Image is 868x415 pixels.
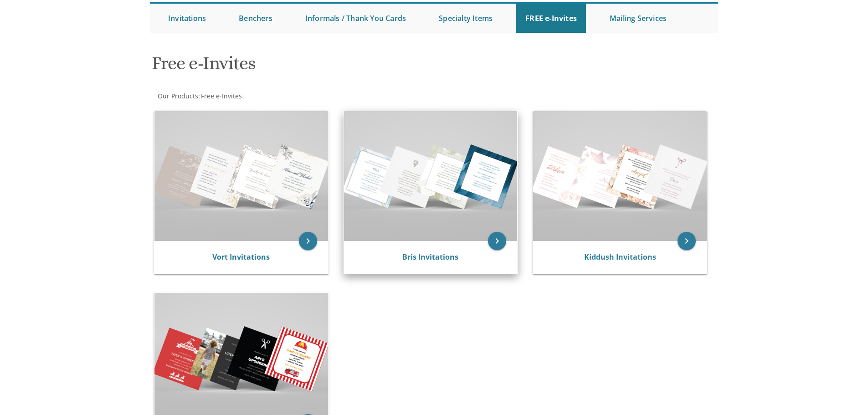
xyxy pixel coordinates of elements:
img: Bris Invitations [344,111,518,241]
a: Bris Invitations [402,252,458,262]
a: Free e-Invites [200,92,242,100]
a: Benchers [230,4,282,33]
img: Kiddush Invitations [533,111,707,241]
h1: Free e-Invites [152,53,524,80]
a: Kiddush Invitations [584,252,656,262]
a: keyboard_arrow_right [299,232,317,250]
img: Vort Invitations [154,111,328,241]
a: Our Products [157,92,198,100]
a: Informals / Thank You Cards [296,4,415,33]
a: keyboard_arrow_right [488,232,506,250]
a: Specialty Items [430,4,502,33]
a: Vort Invitations [212,252,270,262]
a: keyboard_arrow_right [678,232,696,250]
a: FREE e-Invites [516,4,586,33]
span: Free e-Invites [201,92,242,100]
div: : [150,92,434,101]
a: Invitations [159,4,215,33]
a: Mailing Services [601,4,676,33]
